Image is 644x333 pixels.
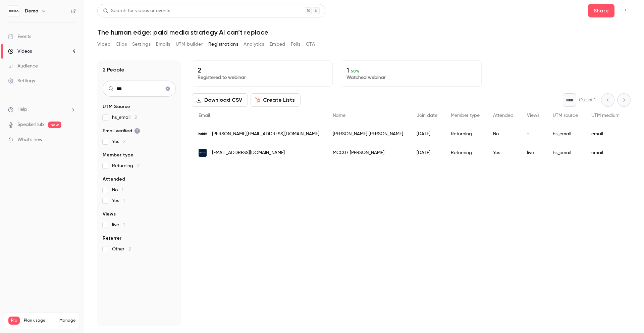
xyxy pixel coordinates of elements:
div: hs_email [546,125,585,143]
a: SpeakerHub [17,121,44,128]
h1: The human edge: paid media strategy AI can’t replace [97,28,631,36]
li: help-dropdown-opener [8,106,76,113]
button: Create Lists [251,93,301,107]
div: Returning [444,125,486,143]
span: 1 [123,198,125,203]
button: Download CSV [192,93,248,107]
span: Views [103,211,116,218]
div: Audience [8,63,38,69]
span: Plan usage [24,318,55,323]
span: 2 [135,115,137,120]
button: Share [588,4,614,17]
span: Join date [417,113,437,118]
span: 50 % [351,69,359,74]
div: email [585,143,626,162]
span: Referrer [103,235,121,242]
span: Member type [451,113,480,118]
h1: 2 People [103,66,124,74]
div: Returning [444,143,486,162]
button: CTA [306,39,315,50]
span: Views [527,113,539,118]
span: Help [17,106,27,113]
div: Settings [8,78,35,84]
img: adrelevance.se [199,149,207,157]
span: UTM Source [103,103,130,110]
div: Yes [486,143,520,162]
span: 2 [123,139,125,144]
img: Dema [8,6,19,16]
div: No [486,125,520,143]
button: UTM builder [176,39,203,50]
p: 2 [198,66,327,74]
button: Clips [116,39,127,50]
span: 1 [123,223,125,227]
span: Email verified [103,128,140,134]
span: UTM source [553,113,578,118]
p: Registered to webinar [198,74,327,81]
span: Returning [112,162,140,169]
div: Events [8,33,31,40]
button: Settings [132,39,151,50]
section: facet-groups [103,103,176,252]
h6: Dema [25,8,38,14]
span: Pro [8,317,20,325]
button: Registrations [208,39,238,50]
button: Emails [156,39,170,50]
span: [PERSON_NAME][EMAIL_ADDRESS][DOMAIN_NAME] [212,131,319,138]
span: Yes [112,138,125,145]
span: 2 [128,247,131,251]
span: Member type [103,152,133,158]
div: Search for videos or events [103,7,170,14]
span: Attended [493,113,514,118]
p: 1 [346,66,476,74]
span: Yes [112,197,125,204]
span: Attended [103,176,125,183]
div: [PERSON_NAME] [PERSON_NAME] [326,125,410,143]
span: [EMAIL_ADDRESS][DOMAIN_NAME] [212,149,285,156]
button: Embed [270,39,285,50]
button: Polls [291,39,301,50]
span: Other [112,246,131,252]
span: What's new [17,136,43,143]
span: 1 [122,188,123,192]
button: Top Bar Actions [620,5,631,16]
span: Name [333,113,345,118]
div: MCC07 [PERSON_NAME] [326,143,410,162]
span: live [112,222,125,228]
div: - [520,125,546,143]
p: Out of 1 [579,97,596,103]
a: Manage [59,318,75,323]
p: Watched webinar [346,74,476,81]
div: Videos [8,48,32,55]
div: live [520,143,546,162]
span: Email [199,113,210,118]
span: hs_email [112,114,137,121]
div: hs_email [546,143,585,162]
span: 2 [137,163,140,168]
span: UTM medium [591,113,620,118]
iframe: Noticeable Trigger [68,137,76,143]
div: [DATE] [410,143,444,162]
button: Video [97,39,110,50]
div: email [585,125,626,143]
span: new [48,122,61,128]
div: [DATE] [410,125,444,143]
span: No [112,187,123,193]
button: Clear search [162,83,173,94]
img: holdit.com [199,130,207,138]
button: Analytics [244,39,264,50]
